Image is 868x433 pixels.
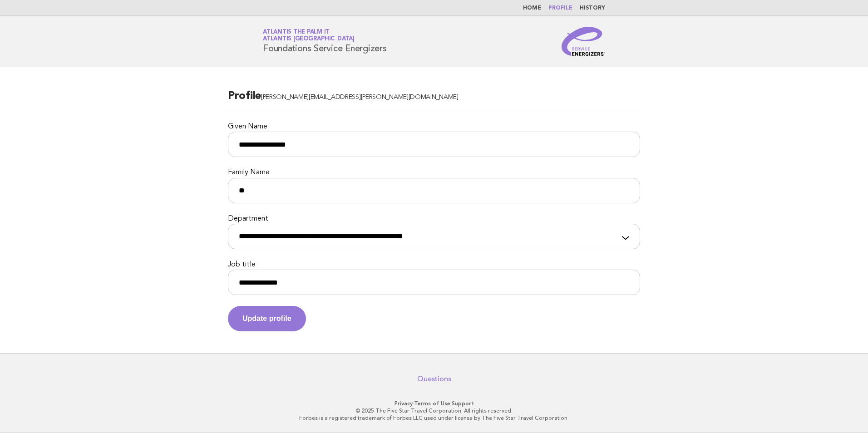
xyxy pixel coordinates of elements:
a: History [580,5,605,11]
img: Service Energizers [562,27,605,56]
h2: Profile [228,89,640,111]
label: Given Name [228,122,640,132]
p: © 2025 The Five Star Travel Corporation. All rights reserved. [156,407,712,414]
span: [PERSON_NAME][EMAIL_ADDRESS][PERSON_NAME][DOMAIN_NAME] [261,94,459,101]
label: Department [228,214,640,224]
a: Home [523,5,541,11]
a: Terms of Use [414,400,450,407]
a: Questions [417,374,451,384]
span: Atlantis [GEOGRAPHIC_DATA] [263,36,355,42]
p: Forbes is a registered trademark of Forbes LLC used under license by The Five Star Travel Corpora... [156,414,712,422]
a: Support [452,400,474,407]
label: Job title [228,260,640,270]
a: Privacy [395,400,413,407]
p: · · [156,400,712,407]
a: Atlantis the Palm ITAtlantis [GEOGRAPHIC_DATA] [263,29,355,42]
h1: Foundations Service Energizers [263,30,387,53]
button: Update profile [228,306,306,331]
a: Profile [548,5,572,11]
label: Family Name [228,168,640,177]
